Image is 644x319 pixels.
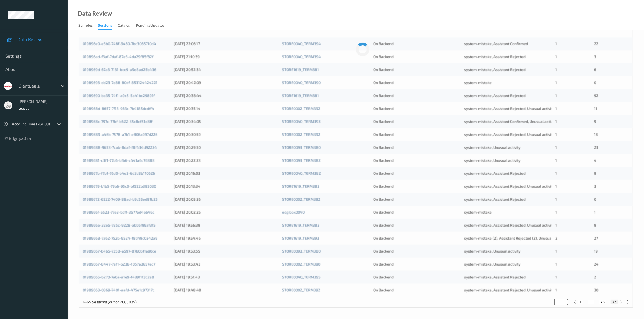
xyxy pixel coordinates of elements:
span: 1 [555,184,557,189]
span: 1 [555,54,557,59]
a: edgibox0040 [282,210,305,214]
div: On Backend [373,158,461,163]
div: On Backend [373,274,461,280]
span: 1 [555,132,557,137]
a: STORE0040_TERM393 [282,119,321,124]
span: 92 [594,93,598,98]
span: 1 [555,288,557,292]
a: 01989688-9653-7cab-8daf-f8f434d92224 [83,145,157,150]
a: STORE0002_TERM392 [282,197,321,202]
span: system-mistake, Assistant Rejected [464,171,526,176]
span: 1 [555,106,557,111]
div: [DATE] 19:51:43 [174,274,279,280]
span: 1 [555,223,557,227]
a: STORE0040_TERM390 [282,80,321,85]
span: 23 [594,145,598,150]
a: Samples [78,22,98,29]
span: 1 [555,67,557,72]
a: STORE0040_TERM394 [282,41,321,46]
div: [DATE] 20:05:36 [174,197,279,202]
div: On Backend [373,236,461,241]
div: [DATE] 22:06:17 [174,41,279,46]
a: STORE0040_TERM382 [282,171,321,176]
span: 30 [594,288,598,292]
span: system-mistake, Assistant Rejected [464,93,526,98]
div: [DATE] 20:38:44 [174,93,279,98]
span: system-mistake [464,210,492,214]
a: 019896e0-e3b0-746f-9460-7bc3065710d4 [83,41,156,46]
a: STORE1619_TERM381 [282,67,319,72]
div: Data Review [78,11,112,16]
div: On Backend [373,171,461,176]
a: STORE0002_TERM392 [282,106,321,111]
div: On Backend [373,119,461,124]
a: 0198969d-67a3-7131-bcc9-a5e8ad25b436 [83,67,156,72]
a: STORE0002_TERM390 [282,262,321,266]
div: On Backend [373,197,461,202]
div: [DATE] 20:34:05 [174,119,279,124]
div: On Backend [373,54,461,59]
div: [DATE] 19:53:43 [174,261,279,267]
span: 1 [555,158,557,163]
div: On Backend [373,41,461,46]
div: Samples [78,23,93,29]
a: Sessions [98,22,118,30]
span: system-mistake, Unusual activity [464,262,521,266]
span: 4 [594,158,596,163]
a: 01989667-b4b5-7358-a597-87b0b11a90ce [83,249,156,253]
a: 01989672-6522-7409-88ad-b9c55ed81b25 [83,197,158,202]
a: 0198966f-5523-77e3-bcff-3577ad4eb46c [83,210,154,214]
a: 019896ad-f3af-7daf-87e3-4da29f85f62f [83,54,153,59]
div: [DATE] 20:29:50 [174,145,279,150]
div: Sessions [98,23,112,30]
span: 9 [594,171,596,176]
span: system-mistake, Assistant Rejected [464,54,526,59]
span: 9 [594,119,596,124]
span: system-mistake, Assistant Rejected, Unusual activity [464,132,554,137]
div: [DATE] 20:52:34 [174,67,279,72]
a: 0198967b-f7b1-76d0-b4e3-6d3c8b110626 [83,171,155,176]
a: STORE0040_TERM394 [282,54,321,59]
span: 24 [594,262,599,266]
span: system-mistake, Assistant Rejected, Unusual activity [464,106,554,111]
span: 2 [555,236,557,240]
div: On Backend [373,67,461,72]
span: 1 [555,145,557,150]
a: 01989693-dd23-7e86-80df-853124424221 [83,80,157,85]
span: system-mistake, Assistant Rejected, Unusual activity [464,288,554,292]
div: On Backend [373,145,461,150]
a: Pending Updates [136,22,170,29]
span: system-mistake, Assistant Rejected [464,275,526,279]
span: 1 [555,41,557,46]
div: On Backend [373,93,461,98]
div: [DATE] 20:30:59 [174,132,279,137]
a: 01989667-8447-7a11-b23b-1057a3657ec7 [83,262,155,266]
span: 1 [555,249,557,253]
div: [DATE] 20:35:14 [174,106,279,111]
span: 19 [594,249,598,253]
a: STORE0002_TERM392 [282,132,321,137]
span: system-mistake [464,80,492,85]
div: [DATE] 20:16:03 [174,171,279,176]
a: 01989690-ba35-74f1-a9c5-5a41bc29891f [83,93,155,98]
div: [DATE] 20:13:34 [174,184,279,189]
a: STORE0093_TERM380 [282,249,321,253]
a: 01989665-b270-7a6a-a1e9-f4d9f1f3c2e8 [83,275,154,279]
a: STORE0040_TERM395 [282,275,321,279]
div: [DATE] 19:53:55 [174,249,279,254]
div: [DATE] 19:54:46 [174,236,279,241]
span: system-mistake, Assistant Confirmed [464,41,528,46]
a: 0198968c-797c-77bf-b622-35c8cf51e8ff [83,119,153,124]
span: 1 [555,210,557,214]
div: [DATE] 19:56:39 [174,223,279,228]
span: 2 [594,275,596,279]
a: 01989679-b1b5-79b6-95c0-bf552b385030 [83,184,156,189]
a: 01989663-0369-7401-aafd-475e1c97317c [83,288,154,292]
div: On Backend [373,132,461,137]
div: [DATE] 20:22:23 [174,158,279,163]
span: 1 [555,80,557,85]
a: STORE1619_TERM381 [282,93,319,98]
span: system-mistake, Unusual activity [464,158,521,163]
a: STORE1619_TERM383 [282,223,320,227]
div: [DATE] 21:10:39 [174,54,279,59]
